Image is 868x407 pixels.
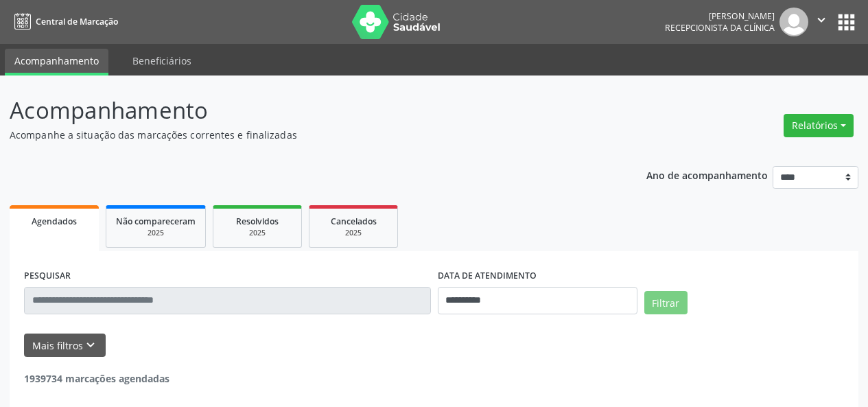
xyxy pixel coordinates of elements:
button: Filtrar [644,291,688,314]
span: Central de Marcação [36,16,118,27]
a: Acompanhamento [5,49,108,75]
span: Recepcionista da clínica [665,22,775,34]
div: [PERSON_NAME] [665,10,775,22]
p: Acompanhamento [10,93,604,128]
span: Resolvidos [236,216,279,227]
span: Cancelados [331,216,377,227]
p: Ano de acompanhamento [646,166,768,183]
i: keyboard_arrow_down [83,338,98,353]
label: DATA DE ATENDIMENTO [438,266,537,287]
label: PESQUISAR [24,266,71,287]
span: Agendados [32,216,77,227]
div: 2025 [223,228,292,238]
img: img [779,8,808,36]
strong: 1939734 marcações agendadas [24,372,169,385]
div: 2025 [319,228,388,238]
a: Beneficiários [123,49,201,73]
i:  [814,12,829,27]
button: apps [834,10,858,34]
div: 2025 [116,228,196,238]
a: Central de Marcação [10,10,118,33]
button: Relatórios [784,114,854,137]
button: Mais filtroskeyboard_arrow_down [24,334,106,358]
button:  [808,8,834,36]
p: Acompanhe a situação das marcações correntes e finalizadas [10,128,604,142]
span: Não compareceram [116,216,196,227]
